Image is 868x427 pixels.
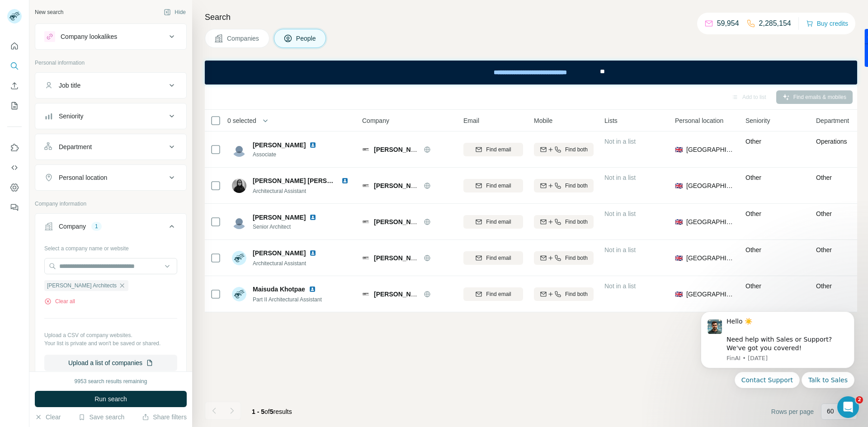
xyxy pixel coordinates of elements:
p: 2,285,154 [759,18,791,29]
span: 🇬🇧 [675,181,683,190]
span: Department [816,116,849,125]
div: Seniority [59,112,83,121]
span: Find both [565,290,588,298]
iframe: Banner [205,61,857,84]
span: Not in a list [604,138,636,145]
img: LinkedIn logo [309,249,316,257]
span: [PERSON_NAME] [PERSON_NAME] [253,177,361,184]
span: [GEOGRAPHIC_DATA] [686,290,735,299]
span: Find email [486,145,511,154]
span: Personal location [675,116,723,125]
img: LinkedIn logo [309,286,316,293]
button: Save search [78,413,124,422]
h4: Search [205,11,857,23]
button: Find email [463,143,523,156]
button: Feedback [7,199,22,216]
span: Other [745,174,761,181]
button: Find email [463,179,523,192]
span: Find both [565,182,588,190]
span: [PERSON_NAME] [253,213,306,222]
span: Not in a list [604,246,636,253]
div: Company lookalikes [61,32,117,41]
iframe: Intercom notifications message [687,300,868,422]
img: Avatar [232,142,246,157]
span: Lists [604,116,618,125]
div: Job title [59,81,80,90]
div: Department [59,142,92,151]
button: Use Surfe API [7,160,22,176]
span: [PERSON_NAME] Architects [374,254,459,262]
iframe: Intercom live chat [837,396,859,418]
button: Enrich CSV [7,78,22,94]
span: Find both [565,145,588,154]
button: Company1 [35,216,186,241]
button: Share filters [142,413,187,422]
span: of [264,408,270,415]
div: Select a company name or website [44,241,177,253]
button: Clear [35,413,61,422]
button: Find email [463,287,523,301]
button: Find email [463,251,523,265]
img: LinkedIn logo [309,141,316,149]
span: Operations [816,138,847,145]
button: My lists [7,98,22,114]
span: Architectural Assistant [253,188,306,194]
span: Not in a list [604,282,636,290]
span: Find email [486,290,511,298]
span: Company [362,116,389,125]
span: Senior Architect [253,223,320,231]
span: Find email [486,218,511,226]
div: Personal location [59,173,107,182]
div: 1 [91,222,102,230]
span: Not in a list [604,210,636,217]
span: [PERSON_NAME] [253,249,306,258]
p: Your list is private and won't be saved or shared. [44,339,177,347]
button: Personal location [35,167,186,188]
span: [GEOGRAPHIC_DATA] [686,181,735,190]
span: Run search [94,394,127,404]
span: Other [745,246,761,253]
span: [PERSON_NAME] Architects [374,291,459,298]
span: [PERSON_NAME] Architects [374,182,459,189]
button: Search [7,58,22,74]
span: Maisuda Khotpae [253,285,305,294]
div: 9953 search results remaining [75,377,147,385]
span: Find both [565,218,588,226]
img: Avatar [232,251,246,265]
span: 1 - 5 [252,408,264,415]
button: Find both [534,251,594,265]
span: Other [816,282,832,290]
span: Mobile [534,116,552,125]
span: Other [745,210,761,217]
span: Seniority [745,116,770,125]
span: Find both [565,254,588,262]
span: Architectural Assistant [253,260,306,267]
span: [PERSON_NAME] Architects [374,146,459,153]
button: Job title [35,75,186,96]
span: 🇬🇧 [675,145,683,154]
span: 🇬🇧 [675,217,683,226]
span: results [252,408,292,415]
span: [PERSON_NAME] Architects [47,282,117,290]
span: Not in a list [604,174,636,181]
img: Logo of Jonathan Clark Architects [362,218,369,225]
span: Other [745,282,761,290]
img: Logo of Jonathan Clark Architects [362,291,369,298]
img: LinkedIn logo [341,177,349,184]
span: Other [816,210,832,217]
button: Dashboard [7,179,22,196]
img: Logo of Jonathan Clark Architects [362,146,369,153]
div: New search [35,8,63,16]
button: Buy credits [806,17,848,30]
img: Logo of Jonathan Clark Architects [362,182,369,189]
img: LinkedIn logo [309,214,316,221]
span: 2 [856,396,863,404]
span: [PERSON_NAME] [253,141,306,150]
span: Other [816,174,832,181]
span: [GEOGRAPHIC_DATA] [686,253,735,263]
span: Other [745,138,761,145]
